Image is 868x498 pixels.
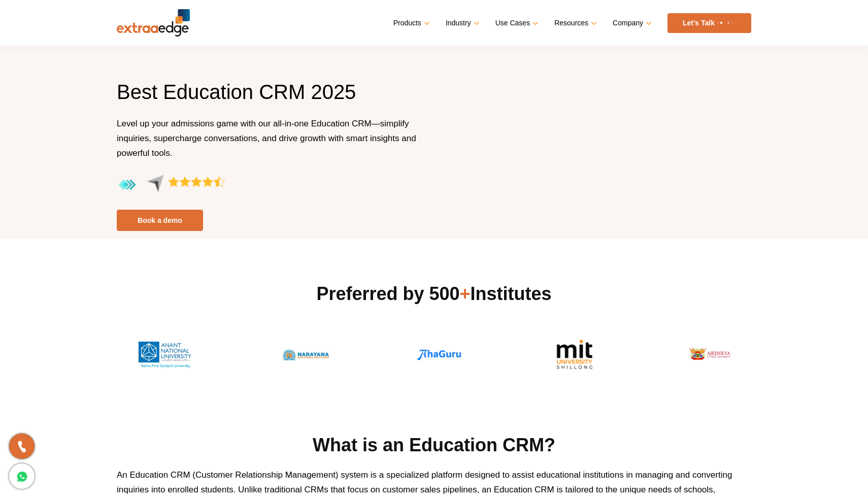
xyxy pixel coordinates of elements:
span: Level up your admissions game with our all-in-one Education CRM—simplify inquiries, supercharge c... [117,119,416,158]
img: aggregate-rating-by-users [117,175,225,195]
a: Book a demo [117,210,203,231]
a: Let’s Talk [667,13,751,33]
a: Industry [446,16,478,30]
a: Resources [554,16,595,30]
h2: Preferred by 500 Institutes [117,282,751,306]
a: Products [393,16,428,30]
h1: Best Education CRM 2025 [117,79,426,116]
a: Company [613,16,650,30]
h2: What is an Education CRM? [117,433,751,457]
span: + [460,283,471,304]
a: Use Cases [495,16,537,30]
